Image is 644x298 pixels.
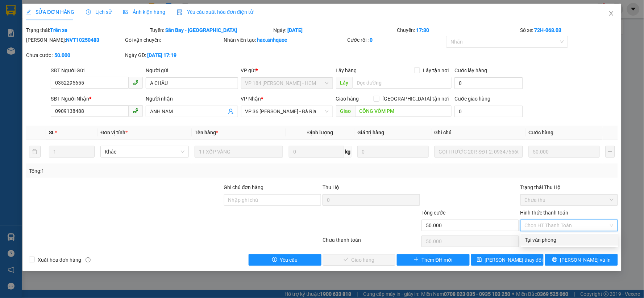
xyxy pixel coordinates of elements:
[66,37,99,43] b: NVT10250483
[249,254,321,266] button: exclamation-circleYêu cầu
[224,36,346,44] div: Nhân viên tạo:
[86,9,91,15] span: clock-circle
[344,146,352,158] span: kg
[454,68,487,73] label: Cước lấy hàng
[552,257,557,263] span: printer
[26,9,31,15] span: edit
[397,254,470,266] button: plusThêm ĐH mới
[177,9,183,15] img: icon
[273,26,396,34] div: Ngày:
[471,254,544,266] button: save[PERSON_NAME] thay đổi
[348,36,445,44] div: Cước rồi :
[477,257,482,263] span: save
[416,27,429,33] b: 17:30
[520,26,619,34] div: Số xe:
[336,96,359,102] span: Giao hàng
[287,27,303,33] b: [DATE]
[100,130,128,135] span: Đơn vị tính
[228,109,234,114] span: user-add
[525,220,614,231] span: Chọn HT Thanh Toán
[529,146,600,158] input: 0
[224,194,321,206] input: Ghi chú đơn hàng
[245,78,329,89] span: VP 184 Nguyễn Văn Trỗi - HCM
[133,108,138,114] span: phone
[422,256,453,264] span: Thêm ĐH mới
[414,257,419,263] span: plus
[50,27,67,33] b: Trên xe
[177,9,253,15] span: Yêu cầu xuất hóa đơn điện tử
[379,95,452,103] span: [GEOGRAPHIC_DATA] tận nơi
[529,130,554,135] span: Cước hàng
[51,95,143,103] div: SĐT Người Nhận
[420,66,452,74] span: Lấy tận nơi
[195,130,218,135] span: Tên hàng
[357,130,384,135] span: Giá trị hàng
[26,51,124,59] div: Chưa cước :
[370,37,373,43] b: 0
[280,256,298,264] span: Yêu cầu
[353,77,452,89] input: Dọc đường
[86,257,91,262] span: info-circle
[241,66,333,74] div: VP gửi
[125,36,223,44] div: Gói vận chuyển:
[26,36,124,44] div: [PERSON_NAME]:
[601,4,622,24] button: Close
[51,66,143,74] div: SĐT Người Gửi
[606,146,615,158] button: plus
[29,167,249,175] div: Tổng: 1
[86,9,112,15] span: Lịch sử
[29,146,41,158] button: delete
[195,146,283,158] input: VD: Bàn, Ghế
[307,130,333,135] span: Định lượng
[133,79,138,85] span: phone
[336,105,355,117] span: Giao
[322,236,421,249] div: Chưa thanh toán
[454,96,490,102] label: Cước giao hàng
[165,27,237,33] b: Sân Bay - [GEOGRAPHIC_DATA]
[125,51,223,59] div: Ngày GD:
[520,183,618,191] div: Trạng thái Thu Hộ
[336,68,357,73] span: Lấy hàng
[435,146,523,158] input: Ghi Chú
[608,11,614,16] span: close
[146,66,238,74] div: Người gửi
[241,96,261,102] span: VP Nhận
[35,256,84,264] span: Xuất hóa đơn hàng
[105,146,184,157] span: Khác
[535,27,562,33] b: 72H-068.03
[560,256,611,264] span: [PERSON_NAME] và In
[147,52,176,58] b: [DATE] 17:19
[26,9,74,15] span: SỬA ĐƠN HÀNG
[545,254,618,266] button: printer[PERSON_NAME] và In
[272,257,277,263] span: exclamation-circle
[323,184,339,190] span: Thu Hộ
[224,184,264,190] label: Ghi chú đơn hàng
[520,210,569,216] label: Hình thức thanh toán
[454,77,523,89] input: Cước lấy hàng
[357,146,429,158] input: 0
[149,26,273,34] div: Tuyến:
[432,126,526,140] th: Ghi chú
[355,105,452,117] input: Dọc đường
[257,37,287,43] b: hao.anhquoc
[485,256,543,264] span: [PERSON_NAME] thay đổi
[146,95,238,103] div: Người nhận
[454,106,523,117] input: Cước giao hàng
[525,236,614,244] div: Tại văn phòng
[336,77,353,89] span: Lấy
[49,130,55,135] span: SL
[123,9,165,15] span: Ảnh kiện hàng
[323,254,396,266] button: checkGiao hàng
[421,210,445,216] span: Tổng cước
[123,9,128,15] span: picture
[396,26,520,34] div: Chuyến:
[525,195,614,205] span: Chưa thu
[54,52,70,58] b: 50.000
[25,26,149,34] div: Trạng thái:
[245,106,329,117] span: VP 36 Lê Thành Duy - Bà Rịa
